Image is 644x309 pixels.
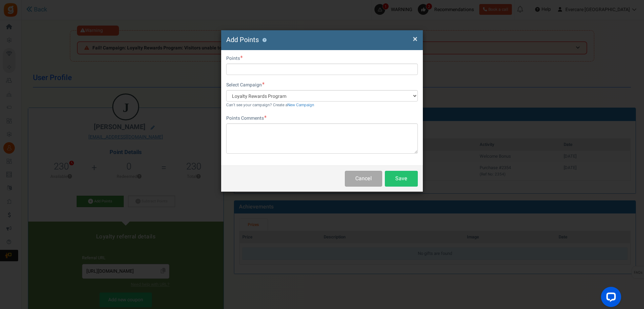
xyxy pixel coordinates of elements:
small: Can't see your campaign? Create a [226,102,314,108]
button: Cancel [345,171,382,187]
span: Add Points [226,35,259,45]
button: ? [262,38,267,42]
label: Points Comments [226,115,267,122]
label: Points [226,55,243,62]
a: New Campaign [287,102,314,108]
button: Save [385,171,418,187]
label: Select Campaign [226,82,265,88]
span: × [413,33,417,45]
